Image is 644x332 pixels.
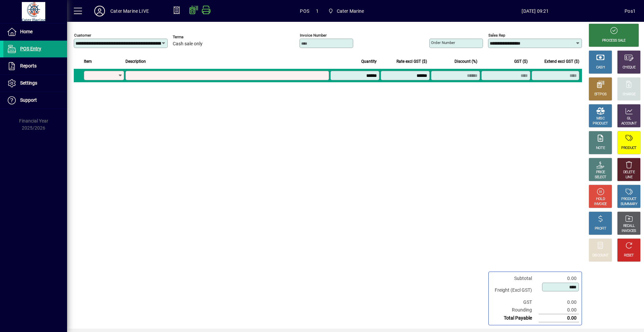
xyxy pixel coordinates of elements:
div: SELECT [595,175,606,180]
div: Pos1 [625,6,636,16]
span: Home [20,29,33,34]
span: Item [84,58,92,65]
div: ACCOUNT [621,121,637,126]
div: PROFIT [595,226,606,231]
span: [DATE] 09:21 [446,6,625,16]
div: PRODUCT [593,121,608,126]
mat-label: Sales rep [488,33,505,38]
div: INVOICES [622,229,636,234]
button: Profile [89,5,110,17]
td: Subtotal [491,275,539,282]
span: POS [300,6,309,16]
a: Home [3,23,67,40]
td: 0.00 [539,298,579,306]
div: PRICE [596,170,605,175]
td: GST [491,298,539,306]
mat-label: Invoice number [300,33,327,38]
div: HOLD [596,197,605,202]
mat-label: Customer [74,33,91,38]
div: EFTPOS [594,92,607,97]
a: Reports [3,58,67,75]
span: Rate excl GST ($) [396,58,427,65]
a: Support [3,92,67,109]
div: DELETE [623,170,635,175]
td: Rounding [491,306,539,314]
div: MISC [596,116,604,121]
div: INVOICE [594,202,606,207]
span: Quantity [361,58,377,65]
span: Discount (%) [454,58,477,65]
div: LINE [626,175,632,180]
span: 1 [316,6,319,16]
div: NOTE [596,146,605,151]
div: Cater Marine LIVE [110,6,149,16]
a: Settings [3,75,67,92]
td: Total Payable [491,314,539,322]
span: Cater Marine [325,5,367,17]
div: CHEQUE [623,65,635,70]
div: PRODUCT [621,197,636,202]
div: PRODUCT [621,146,636,151]
span: Cater Marine [337,6,364,16]
div: CASH [596,65,605,70]
div: GL [627,116,631,121]
span: Extend excl GST ($) [544,58,579,65]
div: RESET [624,253,634,258]
td: 0.00 [539,306,579,314]
span: Cash sale only [173,41,203,47]
div: RECALL [623,224,635,229]
span: Reports [20,63,37,68]
div: SUMMARY [621,202,637,207]
div: CHARGE [623,92,636,97]
div: DISCOUNT [592,253,608,258]
td: 0.00 [539,314,579,322]
mat-label: Order number [431,40,455,45]
span: POS Entry [20,46,41,51]
span: Settings [20,80,37,86]
td: Freight (Excl GST) [491,282,539,298]
span: Support [20,97,37,103]
span: Terms [173,35,213,39]
div: PROCESS SALE [602,38,626,43]
td: 0.00 [539,275,579,282]
span: Description [125,58,146,65]
span: GST ($) [514,58,528,65]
